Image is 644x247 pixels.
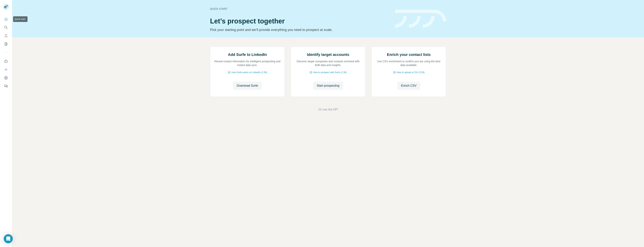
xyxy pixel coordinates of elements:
p: Use CSV enrichment to confirm you are using the best data available. [375,59,442,67]
div: Quick start [210,7,391,11]
h2: Enrich your contact lists [387,52,431,57]
button: Feedback [3,83,9,89]
span: Start prospecting [317,83,339,88]
img: banner [395,10,446,28]
p: Pick your starting point and we’ll provide everything you need to prospect at scale. [210,27,391,32]
span: Enrich CSV [401,83,417,88]
h1: Let’s prospect together [210,17,391,25]
button: Enrich CSV [3,32,9,39]
div: Open Intercom Messenger [4,234,13,243]
button: My lists [3,41,9,47]
span: Download Surfe [237,83,258,88]
button: Use Surfe API [3,66,9,73]
h2: Add Surfe to LinkedIn [228,52,267,57]
button: Quick start [3,16,9,23]
span: How to upload a CSV (2:59) [397,71,425,74]
button: Search [3,24,9,31]
p: Reveal contact information for intelligent prospecting and instant data sync. [214,59,281,67]
span: How Surfe works on LinkedIn (1:58) [231,71,267,74]
button: Enrich CSV [397,82,420,90]
p: Discover target companies and contacts enriched with B2B data and insights. [295,59,362,67]
h2: Identify target accounts [307,52,349,57]
button: Or use the API [318,107,338,112]
button: Dashboard [3,74,9,81]
img: Avatar [3,4,9,10]
button: Use Surfe on LinkedIn [3,58,9,65]
button: Download Surfe [233,82,262,90]
span: How to prospect with Surfe (1:30) [313,71,347,74]
button: Start prospecting [313,82,343,90]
